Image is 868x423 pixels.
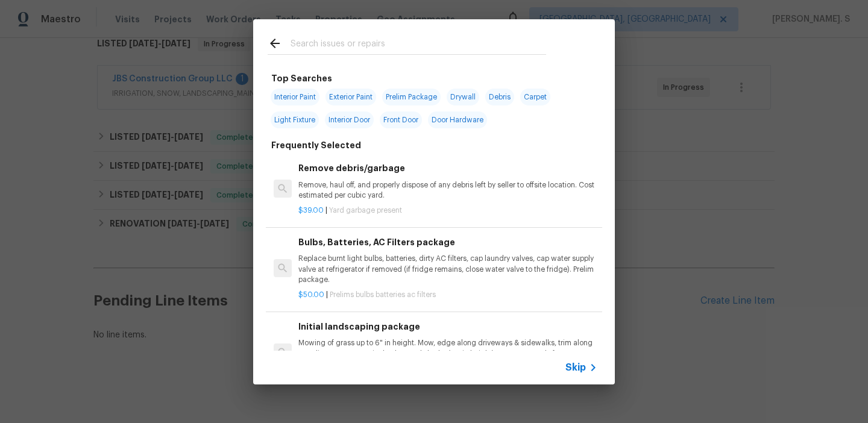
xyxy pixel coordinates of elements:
[298,236,597,249] h6: Bulbs, Batteries, AC Filters package
[298,207,324,214] span: $39.00
[298,291,324,298] span: $50.00
[298,180,597,201] p: Remove, haul off, and properly dispose of any debris left by seller to offsite location. Cost est...
[298,254,597,284] p: Replace burnt light bulbs, batteries, dirty AC filters, cap laundry valves, cap water supply valv...
[271,72,332,85] h6: Top Searches
[330,291,436,298] span: Prelims bulbs batteries ac filters
[382,89,441,105] span: Prelim Package
[298,338,597,369] p: Mowing of grass up to 6" in height. Mow, edge along driveways & sidewalks, trim along standing st...
[298,320,597,333] h6: Initial landscaping package
[428,111,487,128] span: Door Hardware
[325,89,376,105] span: Exterior Paint
[485,89,514,105] span: Debris
[380,111,422,128] span: Front Door
[291,36,546,54] input: Search issues or repairs
[447,89,479,105] span: Drywall
[271,89,319,105] span: Interior Paint
[271,139,361,152] h6: Frequently Selected
[298,205,597,216] p: |
[329,207,402,214] span: Yard garbage present
[325,111,374,128] span: Interior Door
[565,362,586,374] span: Skip
[271,111,319,128] span: Light Fixture
[298,161,597,175] h6: Remove debris/garbage
[520,89,550,105] span: Carpet
[298,290,597,300] p: |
